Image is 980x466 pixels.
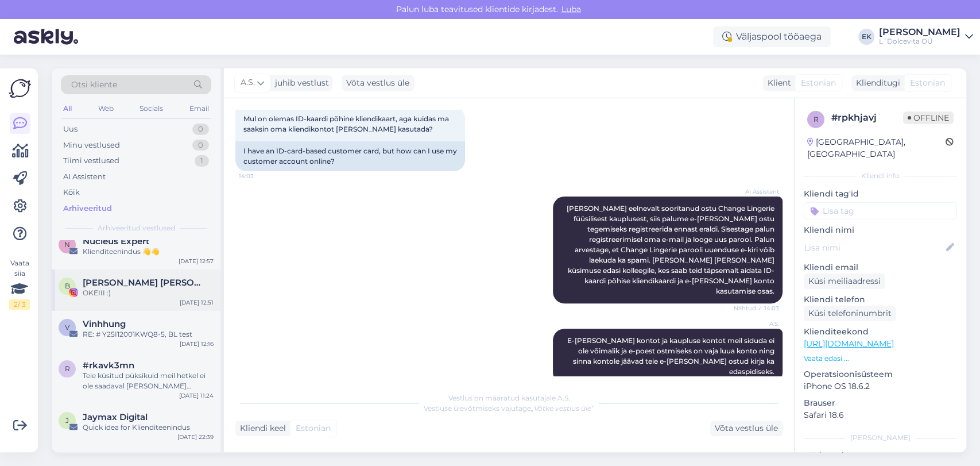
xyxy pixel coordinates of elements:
div: [PERSON_NAME] [879,28,960,37]
span: N [64,240,70,249]
div: [DATE] 12:16 [180,340,214,348]
div: Socials [137,101,165,116]
div: Vaata siia [9,258,30,310]
img: Askly Logo [9,78,31,99]
span: AI Assistent [736,187,779,196]
span: Otsi kliente [71,79,117,91]
p: Kliendi email [804,261,957,274]
span: #rkavk3mn [83,360,134,371]
div: Uus [63,124,78,135]
div: Email [187,101,211,116]
div: Tiimi vestlused [63,155,119,167]
div: Küsi telefoninumbrit [804,306,896,321]
span: r [814,115,819,124]
p: Kliendi tag'id [804,188,957,200]
i: „Võtke vestlus üle” [531,404,594,413]
div: Klienditeenindus 👋👋 [83,247,214,257]
div: [DATE] 12:51 [180,298,214,307]
div: [GEOGRAPHIC_DATA], [GEOGRAPHIC_DATA] [807,136,946,160]
span: Estonian [296,422,331,434]
span: Mul on olemas ID-kaardi põhine kliendikaart, aga kuidas ma saaksin oma kliendikontot [PERSON_NAME... [243,114,451,133]
span: A.S. [241,76,255,89]
input: Lisa tag [804,202,957,219]
div: [DATE] 11:24 [179,391,214,400]
div: Kliendi info [804,171,957,181]
span: Vestluse ülevõtmiseks vajutage [424,404,594,413]
a: [URL][DOMAIN_NAME] [804,338,894,349]
div: AI Assistent [63,171,106,183]
div: Minu vestlused [63,140,120,151]
div: Võta vestlus üle [342,75,414,91]
p: Safari 18.6 [804,409,957,421]
p: Operatsioonisüsteem [804,368,957,380]
div: 0 [192,140,209,151]
div: All [61,101,74,116]
span: Nucleus Expert [83,236,149,247]
span: Estonian [801,77,836,89]
div: 1 [195,155,209,167]
span: [PERSON_NAME] eelnevalt sooritanud ostu Change Lingerie füüsilisest kauplusest, siis palume e-[PE... [567,204,776,295]
div: [PERSON_NAME] [804,433,957,443]
div: L´Dolcevita OÜ [879,37,960,46]
div: Kõik [63,187,80,198]
p: iPhone OS 18.6.2 [804,380,957,392]
div: OKEIII :) [83,288,214,298]
span: Luba [558,4,584,14]
p: Klienditeekond [804,326,957,338]
div: Web [96,101,116,116]
div: Quick idea for Klienditeenindus [83,422,214,433]
span: B [65,282,70,290]
span: Brigitte Susanne Hunt 🐝🐺 [83,278,202,288]
a: [PERSON_NAME]L´Dolcevita OÜ [879,28,973,46]
div: Arhiveeritud [63,203,112,214]
p: Brauser [804,397,957,409]
div: EK [858,29,874,45]
p: Märkmed [804,450,957,462]
div: I have an ID-card-based customer card, but how can I use my customer account online? [235,141,465,171]
span: 14:03 [239,172,282,180]
div: # rpkhjavj [831,111,903,125]
span: Vestlus on määratud kasutajale A.S. [448,394,570,402]
span: Vinhhung [83,319,126,329]
div: juhib vestlust [270,77,329,89]
div: Küsi meiliaadressi [804,274,885,289]
div: RE: # Y25I12001KWQ8-5, BL test [83,329,214,340]
div: 2 / 3 [9,299,30,310]
span: Offline [903,111,954,124]
div: Klienditugi [851,77,900,89]
span: Nähtud ✓ 14:03 [734,304,779,313]
span: Jaymax Digital [83,412,148,422]
div: Väljaspool tööaega [713,26,831,47]
div: Teie küsitud püksikuid meil hetkel ei ole saadaval [PERSON_NAME] suurusi. [83,371,214,391]
div: [DATE] 12:57 [179,257,214,265]
div: Võta vestlus üle [710,421,783,436]
div: 0 [192,124,209,135]
p: Kliendi nimi [804,224,957,236]
span: J [65,416,69,425]
p: Kliendi telefon [804,294,957,306]
div: [DATE] 22:39 [177,433,214,441]
span: r [65,364,70,373]
div: Klient [763,77,791,89]
span: E-[PERSON_NAME] kontot ja kaupluse kontot meil siduda ei ole võimalik ja e-poest ostmiseks on vaj... [567,336,776,376]
p: Vaata edasi ... [804,353,957,364]
div: Kliendi keel [235,422,286,434]
span: Estonian [910,77,945,89]
span: A.S. [736,319,779,328]
span: V [65,323,69,332]
span: Arhiveeritud vestlused [98,223,175,233]
input: Lisa nimi [804,241,944,254]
